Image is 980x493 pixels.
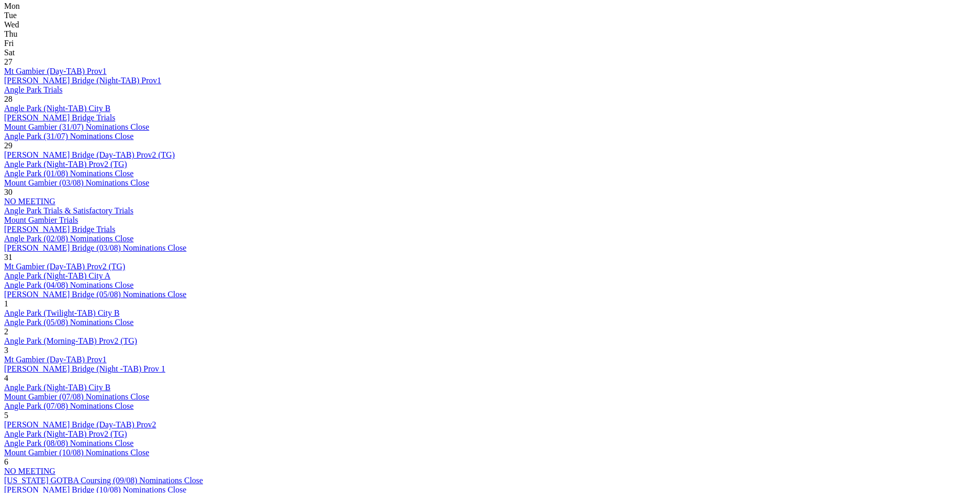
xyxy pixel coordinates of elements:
span: 29 [4,141,12,150]
a: Mount Gambier (03/08) Nominations Close [4,178,149,187]
a: [PERSON_NAME] Bridge (Night -TAB) Prov 1 [4,364,165,373]
span: 28 [4,95,12,103]
a: Angle Park (Morning-TAB) Prov2 (TG) [4,336,137,345]
a: Mount Gambier (07/08) Nominations Close [4,392,149,401]
div: Sat [4,48,976,57]
a: [US_STATE] GOTBA Coursing (09/08) Nominations Close [4,476,203,485]
a: [PERSON_NAME] Bridge (Night-TAB) Prov1 [4,76,161,85]
a: [PERSON_NAME] Bridge (Day-TAB) Prov2 [4,420,156,429]
a: Mount Gambier Trials [4,215,78,224]
div: Fri [4,39,976,48]
a: Mount Gambier (31/07) Nominations Close [4,122,149,131]
span: 6 [4,457,8,466]
a: Angle Park (08/08) Nominations Close [4,439,134,448]
a: Angle Park (01/08) Nominations Close [4,169,134,178]
span: 27 [4,57,12,66]
a: Mt Gambier (Day-TAB) Prov2 (TG) [4,262,125,271]
a: Angle Park (Night-TAB) Prov2 (TG) [4,429,127,438]
a: Angle Park (02/08) Nominations Close [4,234,134,243]
a: Mt Gambier (Day-TAB) Prov1 [4,67,106,75]
a: Angle Park (Twilight-TAB) City B [4,309,119,317]
a: [PERSON_NAME] Bridge (03/08) Nominations Close [4,243,186,252]
div: Mon [4,2,976,11]
span: 3 [4,346,8,355]
a: Angle Park (Night-TAB) City A [4,271,111,280]
span: 31 [4,253,12,261]
span: 2 [4,327,8,336]
a: [PERSON_NAME] Bridge (Day-TAB) Prov2 (TG) [4,150,175,159]
div: Wed [4,20,976,29]
a: Angle Park (05/08) Nominations Close [4,318,134,327]
a: Angle Park (04/08) Nominations Close [4,281,134,289]
a: Angle Park Trials & Satisfactory Trials [4,206,133,215]
a: Angle Park (31/07) Nominations Close [4,132,134,141]
div: Thu [4,29,976,39]
div: Tue [4,11,976,20]
a: Mt Gambier (Day-TAB) Prov1 [4,355,106,364]
a: [PERSON_NAME] Bridge Trials [4,113,115,122]
a: Mount Gambier (10/08) Nominations Close [4,448,149,457]
span: 4 [4,374,8,382]
span: 30 [4,188,12,196]
a: Angle Park (Night-TAB) City B [4,104,111,113]
a: [PERSON_NAME] Bridge (05/08) Nominations Close [4,290,186,299]
a: NO MEETING [4,467,55,475]
a: Angle Park (07/08) Nominations Close [4,402,134,410]
a: Angle Park (Night-TAB) Prov2 (TG) [4,160,127,168]
a: NO MEETING [4,197,55,206]
a: Angle Park (Night-TAB) City B [4,383,111,392]
span: 1 [4,299,8,308]
span: 5 [4,411,8,420]
a: [PERSON_NAME] Bridge Trials [4,225,115,234]
a: Angle Park Trials [4,85,63,94]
